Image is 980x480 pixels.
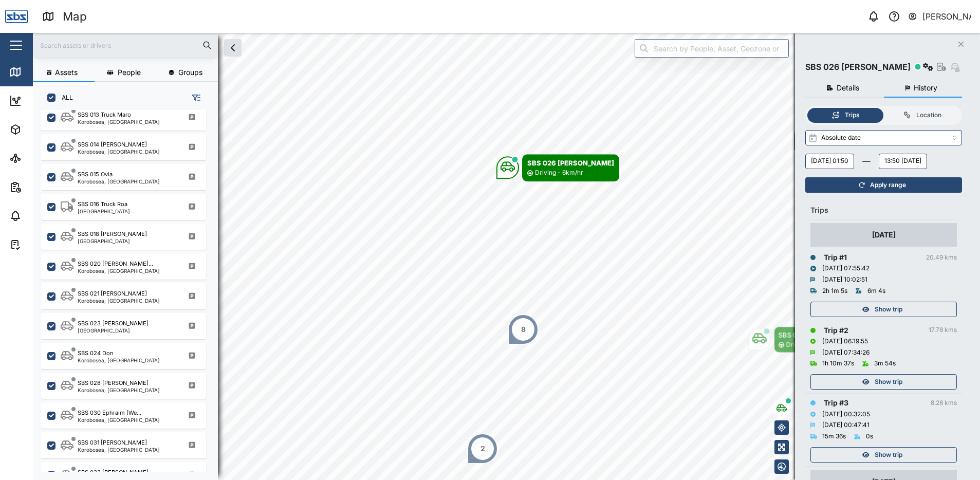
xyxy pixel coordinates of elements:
div: SBS 020 [PERSON_NAME]... [78,260,153,268]
div: Korobosea, [GEOGRAPHIC_DATA] [78,149,160,154]
div: Map marker [793,120,824,151]
div: Dashboard [27,95,73,106]
button: Apply range [805,177,962,193]
div: Korobosea, [GEOGRAPHIC_DATA] [78,298,160,303]
button: Show trip [810,302,957,317]
div: Korobosea, [GEOGRAPHIC_DATA] [78,417,160,422]
div: SBS 031 [PERSON_NAME] [78,438,147,447]
div: [GEOGRAPHIC_DATA] [78,328,149,333]
div: Trip # 1 [824,252,847,263]
div: Trips [810,205,957,216]
div: SBS 016 Truck Roa [78,200,127,209]
button: 13:50 Tuesday, 19 August [879,154,927,169]
div: Korobosea, [GEOGRAPHIC_DATA] [78,387,160,393]
input: Search by People, Asset, Geozone or Place [635,39,789,58]
button: Show trip [810,374,957,390]
div: SBS 013 Truck Maro [78,110,131,119]
div: Tasks [27,239,55,250]
div: SBS 033 [PERSON_NAME] [78,468,149,477]
div: SBS 030 Ephraim (We... [78,409,141,417]
span: Details [837,84,859,91]
div: [DATE] 00:32:05 [822,410,870,419]
div: [GEOGRAPHIC_DATA] [78,209,130,214]
div: [DATE] 06:19:55 [822,337,868,346]
div: 0s [866,432,873,441]
div: Korobosea, [GEOGRAPHIC_DATA] [78,179,160,184]
div: SBS 026 [PERSON_NAME] [805,61,911,73]
div: [DATE] [872,229,896,241]
div: Map [63,8,87,26]
div: Map marker [467,433,498,464]
label: ALL [56,94,73,102]
input: Search assets or drivers [39,38,212,53]
div: 1h 10m 37s [822,359,854,368]
div: [DATE] 10:02:51 [822,275,867,285]
div: 8.28 kms [931,398,957,408]
div: 20.49 kms [926,253,957,263]
div: Driving - 6km/hr [535,168,583,178]
div: Korobosea, [GEOGRAPHIC_DATA] [78,119,160,124]
button: Monday, 18 August 01:50 [805,154,854,169]
span: Apply range [870,178,906,192]
div: grid [41,110,217,472]
span: Show trip [875,302,902,317]
span: Show trip [875,375,902,389]
img: Main Logo [5,5,28,28]
div: Korobosea, [GEOGRAPHIC_DATA] [78,358,160,363]
div: 15m 36s [822,432,846,441]
div: SBS 021 [PERSON_NAME] [78,289,147,298]
canvas: Map [33,33,980,480]
div: SBS 015 Ovia [78,170,113,179]
div: SBS 008 Borosi [779,329,827,340]
div: Trip # 2 [824,325,848,336]
div: Location [916,110,941,120]
span: History [914,84,937,91]
div: [PERSON_NAME] [922,10,972,23]
span: People [118,69,141,76]
div: SBS 024 Don [78,349,114,358]
div: 8 [521,324,526,335]
div: SBS 023 [PERSON_NAME] [78,319,149,328]
input: Select range [805,130,962,145]
div: SBS 028 [PERSON_NAME] [78,379,149,387]
div: Alarms [27,210,59,221]
div: Map marker [508,314,539,345]
div: 6m 4s [867,286,885,296]
div: 17.78 kms [929,325,957,335]
span: Assets [55,69,78,76]
div: Trip # 3 [824,397,848,409]
div: Map marker [496,154,619,181]
div: Trips [845,110,859,120]
div: 2 [480,443,485,454]
button: Show trip [810,447,957,463]
div: Driving [786,340,807,349]
div: SBS 014 [PERSON_NAME] [78,140,147,149]
button: [PERSON_NAME] [908,9,972,24]
div: SBS 026 [PERSON_NAME] [527,158,614,168]
div: SBS 018 [PERSON_NAME] [78,230,147,238]
div: 3m 54s [874,359,896,368]
div: [DATE] 07:34:26 [822,348,870,358]
div: [GEOGRAPHIC_DATA] [78,238,147,244]
div: Map marker [748,326,832,353]
div: [DATE] 00:47:41 [822,420,870,430]
div: Map [27,66,50,78]
div: Assets [27,124,59,135]
div: Korobosea, [GEOGRAPHIC_DATA] [78,268,160,273]
div: Korobosea, [GEOGRAPHIC_DATA] [78,447,160,452]
div: Sites [27,153,51,164]
span: Groups [178,69,202,76]
span: Show trip [875,448,902,462]
div: Reports [27,181,62,193]
div: 2h 1m 5s [822,286,847,296]
div: [DATE] 07:55:42 [822,264,870,273]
